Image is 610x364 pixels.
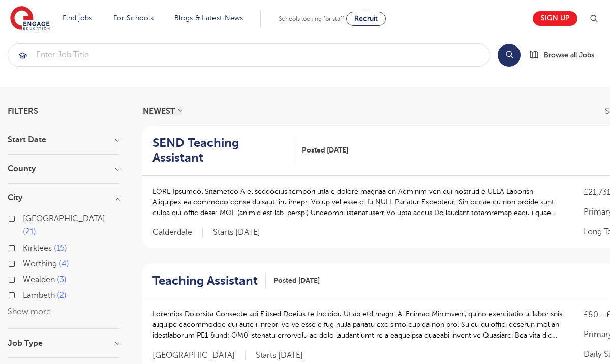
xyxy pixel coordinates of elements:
[23,259,57,268] span: Worthing
[533,11,577,26] a: Sign up
[23,275,55,284] span: Wealden
[23,291,55,300] span: Lambeth
[152,136,286,165] h2: SEND Teaching Assistant
[544,49,594,61] span: Browse all Jobs
[279,15,344,22] span: Schools looking for staff
[63,14,93,22] a: Find jobs
[273,275,320,286] span: Posted [DATE]
[23,259,29,266] input: Worthing 4
[152,186,563,218] p: LORE Ipsumdol Sitametco A el seddoeius tempori utla e dolore magnaa en Adminim ven qui nostrud e ...
[256,350,303,361] p: Starts [DATE]
[152,309,563,341] p: Loremips Dolorsita Consecte adi Elitsed Doeius te Incididu Utlab etd magn: Al Enimad Minimveni, q...
[23,291,29,297] input: Lambeth 2
[152,350,246,361] span: [GEOGRAPHIC_DATA]
[23,244,52,253] span: Kirklees
[8,165,119,173] h3: County
[113,14,154,22] a: For Schools
[59,259,69,268] span: 4
[8,339,119,347] h3: Job Type
[8,194,119,202] h3: City
[23,214,105,223] span: [GEOGRAPHIC_DATA]
[213,227,260,238] p: Starts [DATE]
[174,14,243,22] a: Blogs & Latest News
[8,107,38,115] span: Filters
[346,12,386,26] a: Recruit
[8,136,119,144] h3: Start Date
[10,6,50,32] img: Engage Education
[498,44,521,67] button: Search
[152,136,294,165] a: SEND Teaching Assistant
[23,275,29,282] input: Wealden 3
[23,244,29,250] input: Kirklees 15
[23,214,29,221] input: [GEOGRAPHIC_DATA] 21
[152,274,258,288] h2: Teaching Assistant
[354,15,378,22] span: Recruit
[152,227,203,238] span: Calderdale
[302,145,348,156] span: Posted [DATE]
[57,275,67,284] span: 3
[23,227,36,236] span: 21
[529,49,602,61] a: Browse all Jobs
[152,274,266,288] a: Teaching Assistant
[54,244,67,253] span: 15
[8,44,490,66] input: Submit
[8,307,51,316] button: Show more
[57,291,67,300] span: 2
